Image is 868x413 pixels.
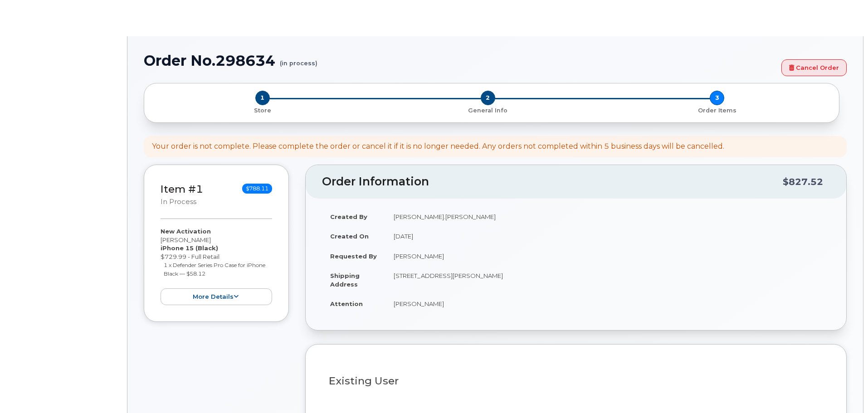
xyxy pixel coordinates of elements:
[280,53,317,67] small: (in process)
[144,53,777,68] h1: Order No.298634
[322,175,783,188] h2: Order Information
[377,107,599,115] p: General Info
[329,375,823,387] h3: Existing User
[781,59,847,76] a: Cancel Order
[385,294,830,314] td: [PERSON_NAME]
[783,173,823,190] div: $827.52
[161,198,196,206] small: in process
[330,233,369,240] strong: Created On
[155,107,370,115] p: Store
[152,141,724,152] div: Your order is not complete. Please complete the order or cancel it if it is no longer needed. Any...
[161,228,211,235] strong: New Activation
[161,183,203,195] a: Item #1
[151,105,373,115] a: 1 Store
[385,226,830,246] td: [DATE]
[330,272,360,288] strong: Shipping Address
[330,213,367,220] strong: Created By
[385,207,830,227] td: [PERSON_NAME].[PERSON_NAME]
[242,184,272,194] span: $788.11
[330,300,363,307] strong: Attention
[330,253,377,260] strong: Requested By
[161,227,272,305] div: [PERSON_NAME] $729.99 - Full Retail
[481,91,495,105] span: 2
[373,105,602,115] a: 2 General Info
[385,266,830,294] td: [STREET_ADDRESS][PERSON_NAME]
[164,262,265,277] small: 1 x Defender Series Pro Case for iPhone Black — $58.12
[161,288,272,305] button: more details
[385,246,830,266] td: [PERSON_NAME]
[255,91,270,105] span: 1
[161,244,218,252] strong: iPhone 15 (Black)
